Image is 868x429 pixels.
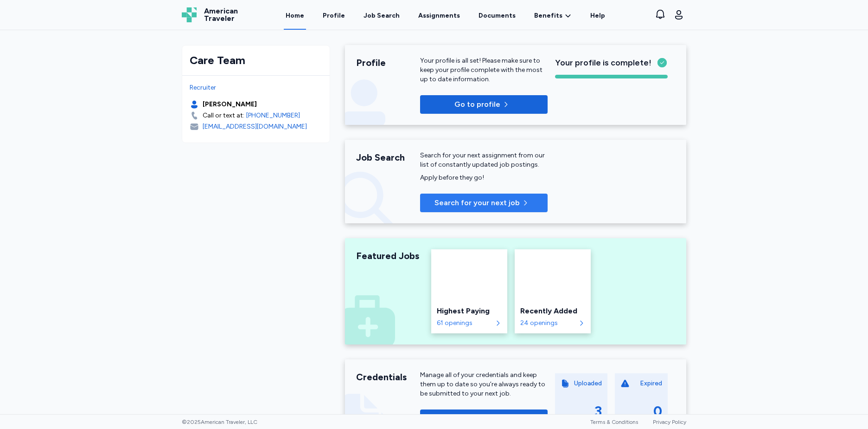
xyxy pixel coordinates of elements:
[190,53,322,68] div: Care Team
[284,1,306,30] a: Home
[420,151,548,169] div: Search for your next assignment from our list of constantly updated job postings.
[653,403,662,420] div: 0
[431,249,507,300] img: Highest Paying
[555,56,651,69] span: Your profile is complete!
[454,99,500,110] span: Go to profile
[182,7,197,22] img: Logo
[356,151,420,164] div: Job Search
[534,11,572,20] a: Benefits
[515,249,591,333] a: Recently AddedRecently Added24 openings
[574,379,602,388] div: Uploaded
[356,56,420,69] div: Profile
[420,56,548,84] div: Your profile is all set! Please make sure to keep your profile complete with the most up to date ...
[203,122,307,131] div: [EMAIL_ADDRESS][DOMAIN_NAME]
[203,111,244,120] div: Call or text at:
[520,318,576,328] div: 24 openings
[420,173,548,182] div: Apply before they go!
[434,197,520,208] span: Search for your next job
[364,11,400,20] div: Job Search
[653,419,686,425] a: Privacy Policy
[590,419,638,425] a: Terms & Conditions
[356,370,420,383] div: Credentials
[431,249,507,333] a: Highest PayingHighest Paying61 openings
[437,305,502,317] div: Highest Paying
[420,95,548,114] button: Go to profile
[437,318,492,328] div: 61 openings
[520,305,585,317] div: Recently Added
[534,11,562,20] span: Benefits
[420,409,548,428] button: Go to credentials
[420,194,548,212] button: Search for your next job
[594,403,602,420] div: 3
[204,7,238,22] span: American Traveler
[203,100,257,109] div: [PERSON_NAME]
[182,418,257,426] span: © 2025 American Traveler, LLC
[190,83,322,92] div: Recruiter
[446,413,508,424] span: Go to credentials
[515,249,591,300] img: Recently Added
[356,249,420,262] div: Featured Jobs
[420,370,548,398] div: Manage all of your credentials and keep them up to date so you’re always ready to be submitted to...
[246,111,300,120] a: [PHONE_NUMBER]
[640,379,662,388] div: Expired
